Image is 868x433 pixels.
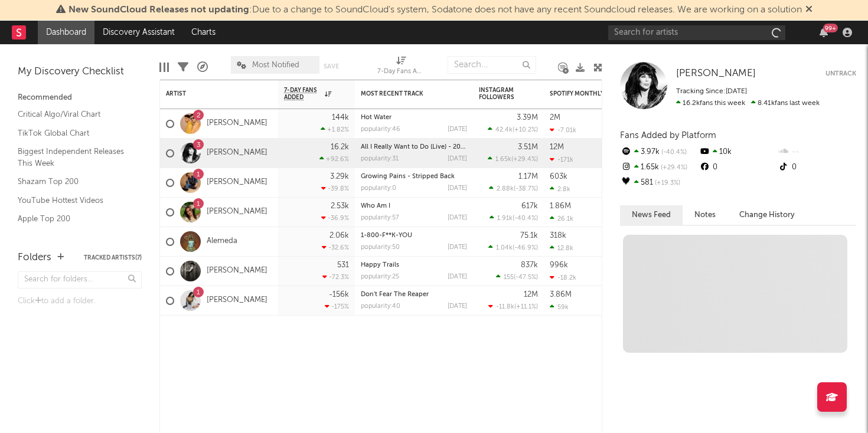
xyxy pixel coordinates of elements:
[361,262,399,268] a: Happy Trails
[699,160,777,175] div: 0
[377,65,425,79] div: 7-Day Fans Added (7-Day Fans Added)
[361,232,412,239] a: 1-800-F**K-YOU
[361,114,467,121] div: Hot Water
[284,87,322,101] span: 7-Day Fans Added
[448,303,467,310] div: [DATE]
[361,144,498,150] a: All I Really Want to Do (Live) - 2025 Remaster
[361,203,467,209] div: Who Am I
[319,155,349,163] div: +92.6 %
[207,266,267,276] a: [PERSON_NAME]
[84,255,142,261] button: Tracked Artists(7)
[517,114,538,122] div: 3.39M
[620,145,699,160] div: 3.97k
[337,261,349,269] div: 531
[676,68,756,80] a: [PERSON_NAME]
[550,126,576,134] div: -7.01k
[448,126,467,133] div: [DATE]
[448,156,467,162] div: [DATE]
[659,165,687,171] span: +29.4 %
[488,244,538,251] div: ( )
[207,178,267,188] a: [PERSON_NAME]
[550,291,572,298] div: 3.86M
[524,291,538,298] div: 12M
[18,294,142,309] div: Click to add a folder.
[676,88,747,95] span: Tracking Since: [DATE]
[68,5,249,15] span: New SoundCloud Releases not updating
[38,21,94,44] a: Dashboard
[329,232,349,240] div: 2.06k
[495,127,513,133] span: 42.4k
[18,251,51,265] div: Folders
[497,215,513,222] span: 1.91k
[521,261,538,269] div: 837k
[377,50,425,84] div: 7-Day Fans Added (7-Day Fans Added)
[322,244,349,251] div: -32.6 %
[18,212,130,225] a: Apple Top 200
[332,114,349,122] div: 144k
[329,291,349,298] div: -156k
[699,145,777,160] div: 10k
[823,24,838,32] div: 99 +
[550,215,573,222] div: 26.1k
[496,273,538,281] div: ( )
[252,61,299,69] span: Most Notified
[18,194,130,207] a: YouTube Hottest Videos
[550,261,568,269] div: 996k
[18,271,142,288] input: Search for folders...
[778,145,856,160] div: --
[620,175,699,191] div: 581
[620,131,716,140] span: Fans Added by Platform
[805,5,812,15] span: Dismiss
[448,185,467,192] div: [DATE]
[550,90,638,97] div: Spotify Monthly Listeners
[331,202,349,210] div: 2.53k
[361,274,399,280] div: popularity: 25
[207,207,267,217] a: [PERSON_NAME]
[489,185,538,192] div: ( )
[550,143,564,151] div: 12M
[361,126,400,133] div: popularity: 46
[550,156,573,163] div: -171k
[18,65,142,79] div: My Discovery Checklist
[676,68,756,78] span: [PERSON_NAME]
[550,114,560,122] div: 2M
[18,175,130,188] a: Shazam Top 200
[495,156,511,163] span: 1.65k
[207,119,267,129] a: [PERSON_NAME]
[550,274,576,281] div: -18.2k
[18,127,130,140] a: TikTok Global Chart
[518,173,538,181] div: 1.17M
[496,304,514,310] span: -11.8k
[207,237,237,247] a: Alemeda
[488,303,538,310] div: ( )
[520,232,538,240] div: 75.1k
[448,244,467,251] div: [DATE]
[166,90,254,97] div: Artist
[361,114,391,121] a: Hot Water
[515,186,536,192] span: -38.7 %
[727,205,807,225] button: Change History
[207,296,267,306] a: [PERSON_NAME]
[490,214,538,222] div: ( )
[550,173,567,181] div: 603k
[18,108,130,121] a: Critical Algo/Viral Chart
[521,202,538,210] div: 617k
[361,144,467,150] div: All I Really Want to Do (Live) - 2025 Remaster
[550,303,569,311] div: 59k
[653,180,680,186] span: +19.3 %
[514,245,536,251] span: -46.9 %
[207,148,267,158] a: [PERSON_NAME]
[778,160,856,175] div: 0
[361,232,467,239] div: 1-800-F**K-YOU
[504,274,514,281] span: 155
[324,63,339,70] button: Save
[361,262,467,268] div: Happy Trails
[18,145,130,169] a: Biggest Independent Releases This Week
[361,244,400,251] div: popularity: 50
[620,160,699,175] div: 1.65k
[488,155,538,163] div: ( )
[321,126,349,133] div: +1.82 %
[321,185,349,192] div: -39.8 %
[550,202,571,210] div: 1.86M
[516,304,536,310] span: +11.1 %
